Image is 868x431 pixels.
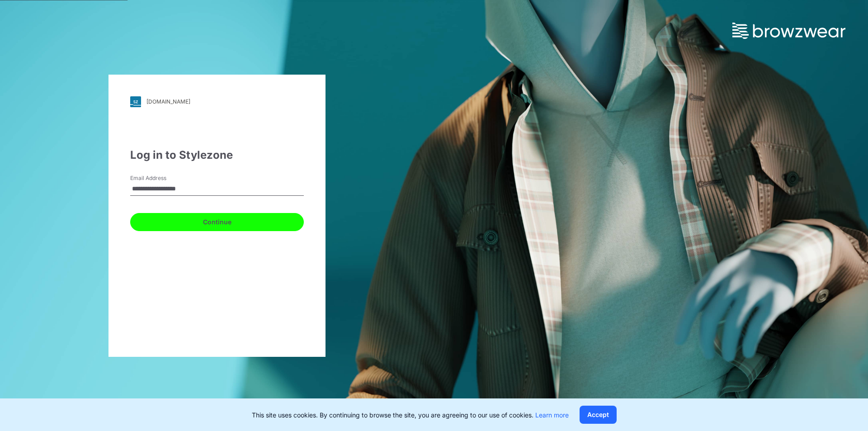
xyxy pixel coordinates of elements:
[130,174,193,182] label: Email Address
[732,23,845,39] img: browzwear-logo.73288ffb.svg
[146,98,190,105] div: [DOMAIN_NAME]
[130,96,141,107] img: svg+xml;base64,PHN2ZyB3aWR0aD0iMjgiIGhlaWdodD0iMjgiIHZpZXdCb3g9IjAgMCAyOCAyOCIgZmlsbD0ibm9uZSIgeG...
[535,411,569,419] a: Learn more
[580,406,617,424] button: Accept
[130,147,304,163] div: Log in to Stylezone
[130,96,304,107] a: [DOMAIN_NAME]
[130,213,304,231] button: Continue
[252,410,569,420] p: This site uses cookies. By continuing to browse the site, you are agreeing to our use of cookies.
